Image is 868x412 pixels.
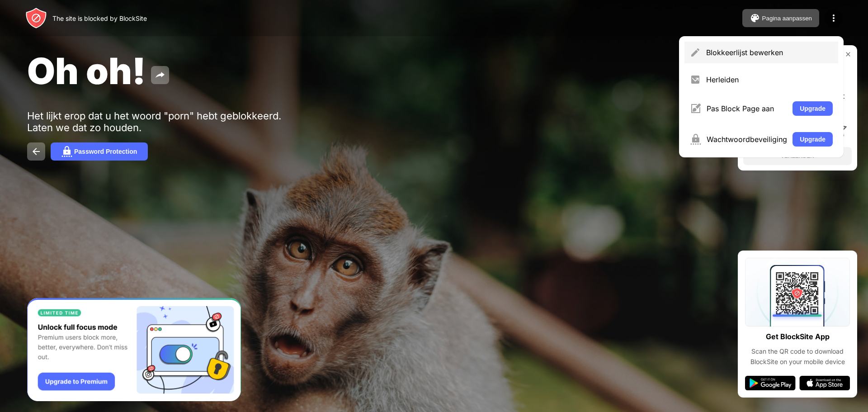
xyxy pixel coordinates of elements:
[707,135,787,144] div: Wachtwoordbeveiliging
[742,9,819,27] button: Pagina aanpassen
[52,14,147,22] div: The site is blocked by BlockSite
[27,49,146,93] span: Oh oh!
[745,258,850,327] img: qrcode.svg
[750,13,760,24] img: pallet.svg
[61,146,72,157] img: password.svg
[690,74,701,85] img: menu-redirect.svg
[155,70,165,81] img: share.svg
[25,7,47,29] img: header-logo.svg
[706,48,833,57] div: Blokkeerlijst bewerken
[27,110,307,133] div: Het lijkt erop dat u het woord "porn" hebt geblokkeerd. Laten we dat zo houden.
[828,13,839,24] img: menu-icon.svg
[31,146,42,157] img: back.svg
[707,104,787,113] div: Pas Block Page aan
[766,330,830,343] div: Get BlockSite App
[844,51,852,58] img: rate-us-close.svg
[799,376,850,390] img: app-store.svg
[762,15,812,22] div: Pagina aanpassen
[690,103,701,114] img: menu-customize.svg
[690,47,701,58] img: menu-pencil.svg
[27,298,241,402] iframe: Banner
[793,101,833,116] button: Upgrade
[745,346,850,367] div: Scan the QR code to download BlockSite on your mobile device
[74,148,137,155] div: Password Protection
[51,142,148,161] button: Password Protection
[793,132,833,147] button: Upgrade
[745,376,796,390] img: google-play.svg
[690,134,701,145] img: menu-password.svg
[706,75,833,84] div: Herleiden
